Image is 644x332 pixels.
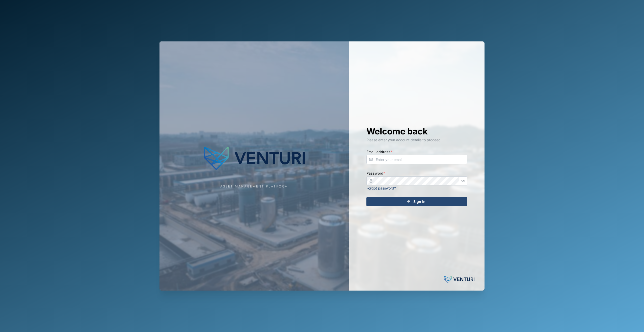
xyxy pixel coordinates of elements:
[413,197,425,206] span: Sign In
[366,137,467,143] div: Please enter your account details to proceed
[366,171,385,176] label: Password
[366,149,392,155] label: Email address
[444,274,474,284] img: Powered by: Venturi
[220,184,288,189] div: Asset Management Platform
[204,143,305,173] img: Company Logo
[366,126,467,137] h1: Welcome back
[366,186,396,190] a: Forgot password?
[366,197,467,206] button: Sign In
[366,155,467,164] input: Enter your email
